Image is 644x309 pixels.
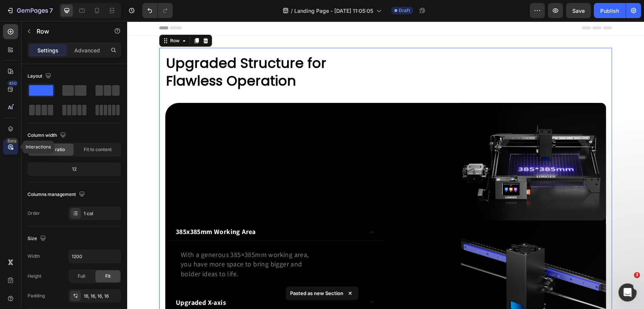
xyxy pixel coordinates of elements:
button: 7 [3,3,56,18]
span: / [291,7,293,15]
p: Row [37,27,101,36]
span: Save [572,8,585,14]
div: Column width [28,130,68,141]
p: Pasted as new Section [290,289,343,297]
div: 12 [29,164,120,174]
div: Publish [600,7,619,15]
div: Undo/Redo [142,3,173,18]
input: Auto [69,249,121,263]
span: 3 [634,272,640,278]
p: Advanced [74,46,100,54]
div: Padding [28,292,45,299]
span: Fit to content [84,146,112,153]
div: Height [28,273,41,280]
span: Landing Page - [DATE] 11:05:05 [294,7,373,15]
iframe: Intercom live chat [618,283,636,301]
div: Size [28,234,48,244]
iframe: Design area [127,21,644,309]
div: 16, 16, 16, 16 [84,293,119,300]
p: Settings [37,46,58,54]
img: gempages_490436405370029203-97b3a063-64a4-4c43-9a25-29327b02ad7c.png [260,82,479,199]
button: Publish [594,3,626,18]
div: Order [28,210,40,217]
span: Full [78,273,85,280]
h2: Your heading text goes here [96,12,549,27]
span: Draft [399,7,410,14]
div: 450 [7,80,18,86]
div: Width [28,253,40,260]
span: Fit [105,273,111,280]
span: Change ratio [37,146,65,153]
p: 7 [49,6,53,15]
button: Save [566,3,591,18]
div: Columns management [28,190,86,200]
div: Row [41,16,54,23]
div: 1 col [84,210,119,217]
div: Beta [6,138,18,144]
div: Layout [28,71,53,81]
